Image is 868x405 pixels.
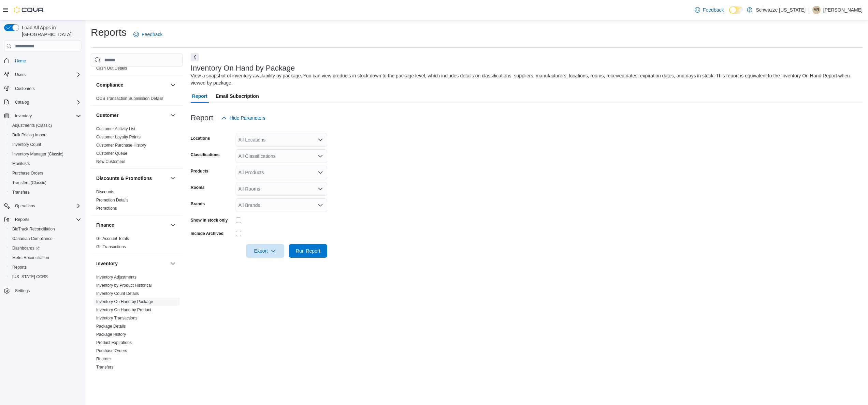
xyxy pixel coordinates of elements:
a: Product Expirations [96,340,132,345]
span: Inventory by Product Historical [96,283,152,288]
span: Home [15,58,26,64]
button: Operations [12,202,38,210]
button: Run Report [289,244,327,258]
span: Load All Apps in [GEOGRAPHIC_DATA] [19,24,81,38]
span: Adjustments (Classic) [10,121,81,130]
a: Feedback [692,3,726,17]
h1: Reports [91,26,127,39]
a: Inventory by Product Historical [96,283,152,288]
a: Manifests [10,160,32,168]
span: Inventory Count Details [96,291,139,296]
span: Users [15,72,26,77]
span: Purchase Orders [12,170,43,176]
button: Catalog [1,97,84,107]
a: Feedback [131,28,165,41]
div: View a snapshot of inventory availability by package. You can view products in stock down to the ... [191,72,859,87]
span: Inventory Manager (Classic) [12,151,63,157]
span: Run Report [296,247,320,254]
a: GL Account Totals [96,236,129,241]
a: Home [12,57,29,65]
span: Customer Queue [96,151,127,156]
span: Catalog [15,100,29,105]
span: Transfers [10,188,81,196]
label: Show in stock only [191,217,228,223]
button: Adjustments (Classic) [7,121,84,130]
a: Customer Loyalty Points [96,135,141,139]
button: Inventory [12,112,34,120]
span: Bulk Pricing Import [10,131,81,139]
span: Reports [12,215,81,224]
label: Rooms [191,185,205,190]
a: [US_STATE] CCRS [10,273,50,281]
span: Inventory Transactions [96,315,138,321]
button: Inventory [169,259,177,268]
button: Canadian Compliance [7,234,84,243]
nav: Complex example [4,53,81,313]
a: Bulk Pricing Import [10,131,49,139]
a: Settings [12,287,32,295]
button: BioTrack Reconciliation [7,224,84,234]
span: Operations [15,203,35,209]
span: Promotions [96,206,117,211]
button: Finance [169,221,177,229]
span: Home [12,56,81,65]
h3: Report [191,114,213,122]
h3: Compliance [96,81,123,88]
a: Inventory Manager (Classic) [10,150,66,158]
a: Promotion Details [96,198,129,202]
a: Inventory Count [10,140,44,149]
span: Transfers [12,190,29,195]
a: Dashboards [7,243,84,253]
span: Reports [10,263,81,271]
span: Operations [12,202,81,210]
span: New Customers [96,159,125,164]
button: Purchase Orders [7,168,84,178]
span: Customers [12,84,81,93]
button: Manifests [7,159,84,168]
h3: Inventory [96,260,118,267]
span: BioTrack Reconciliation [12,226,55,232]
div: Customer [91,125,183,168]
a: BioTrack Reconciliation [10,225,58,233]
button: Users [12,71,28,79]
a: New Customers [96,159,125,164]
a: OCS Transaction Submission Details [96,96,163,101]
a: Cash Out Details [96,66,127,71]
a: Customer Purchase History [96,143,146,148]
button: Customer [96,112,168,119]
span: Report [192,89,207,103]
span: Inventory On Hand by Product [96,307,151,313]
a: Canadian Compliance [10,235,55,243]
span: Customer Purchase History [96,142,146,148]
button: Customer [169,111,177,119]
a: Inventory Adjustments [96,275,136,280]
div: Austin Ronningen [812,6,821,14]
button: Reports [7,262,84,272]
span: Purchase Orders [10,169,81,177]
a: GL Transactions [96,244,126,249]
input: Dark Mode [729,6,743,14]
p: [PERSON_NAME] [823,6,863,14]
a: Package History [96,332,126,337]
span: Settings [15,288,30,294]
span: Export [250,244,280,258]
div: Discounts & Promotions [91,188,183,215]
a: Inventory On Hand by Package [96,299,153,304]
span: Inventory Count [12,142,41,147]
label: Include Archived [191,231,223,236]
span: Transfers [96,364,113,370]
h3: Customer [96,112,118,119]
button: Open list of options [318,170,323,175]
label: Locations [191,136,210,141]
span: Manifests [10,160,81,168]
span: [US_STATE] CCRS [12,274,48,280]
p: | [808,6,810,14]
span: Metrc Reconciliation [12,255,49,260]
span: OCS Transaction Submission Details [96,96,163,101]
button: Users [1,70,84,79]
span: Transfers (Classic) [10,179,81,187]
a: Inventory Transactions [96,316,138,320]
button: Settings [1,286,84,296]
